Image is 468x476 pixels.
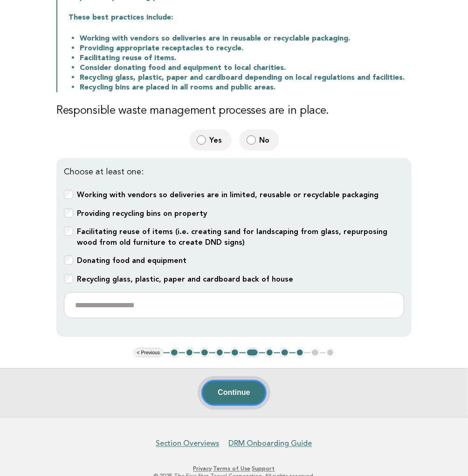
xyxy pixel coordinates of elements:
[246,348,259,358] button: 6
[80,53,412,63] li: Facilitating reuse of items.
[77,256,186,265] b: Donating food and equipment
[200,348,209,358] button: 3
[133,348,164,358] button: < Previous
[64,166,404,179] p: Choose at least one:
[156,439,220,448] a: Section Overviews
[265,348,275,358] button: 7
[252,466,275,472] a: Support
[185,348,194,358] button: 2
[193,466,212,472] a: Privacy
[13,465,455,473] p: · ·
[215,348,225,358] button: 4
[230,348,240,358] button: 5
[280,348,289,358] button: 8
[56,103,412,118] h3: Responsible waste management processes are in place.
[260,135,272,145] span: No
[77,275,293,283] b: Recycling glass, plastic, paper and cardboard back of house
[80,43,412,53] li: Providing appropriate receptacles to recycle.
[296,348,305,358] button: 9
[201,380,266,406] button: Continue
[197,135,206,145] input: Yes
[170,348,179,358] button: 1
[77,209,207,218] b: Providing recycling bins on property
[80,73,412,83] li: Recycling glass, plastic, paper and cardboard depending on local regulations and facilities.
[80,34,412,43] li: Working with vendors so deliveries are in reusable or recyclable packaging.
[80,63,412,73] li: Consider donating food and equipment to local charities.
[69,13,412,22] p: These best practices include:
[210,135,224,145] span: Yes
[213,466,251,472] a: Terms of Use
[77,190,379,199] b: Working with vendors so deliveries are in limited, reusable or recyclable packaging
[247,135,256,145] input: No
[80,83,412,92] li: Recycling bins are placed in all rooms and public areas.
[229,439,312,448] a: DRM Onboarding Guide
[77,227,387,247] b: Facilitating reuse of items (i.e. creating sand for landscaping from glass, repurposing wood from...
